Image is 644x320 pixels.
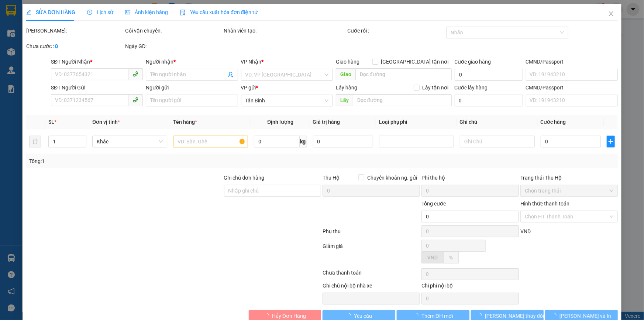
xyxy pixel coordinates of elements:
span: [PERSON_NAME] và In [560,312,612,320]
div: Chưa thanh toán [322,269,421,282]
span: clock-circle [87,10,92,15]
span: phone [132,71,138,77]
div: CMND/Passport [526,58,618,66]
span: loading [413,313,421,318]
div: Cước rồi : [347,27,445,35]
div: Người nhận [146,58,238,66]
span: Lấy [336,94,353,106]
span: VND [520,228,531,234]
th: Loại phụ phí [376,115,457,129]
span: Chọn trạng thái [525,185,613,196]
span: Cước hàng [541,119,566,125]
span: phone [132,97,138,103]
span: loading [346,313,354,318]
span: loading [477,313,485,318]
span: [PERSON_NAME] thay đổi [485,312,544,320]
input: Dọc đường [355,68,452,80]
img: icon [180,10,186,16]
span: Yêu cầu xuất hóa đơn điện tử [180,9,258,15]
span: picture [125,10,130,15]
div: Phụ thu [322,227,421,240]
label: Cước lấy hàng [455,85,488,91]
input: Cước lấy hàng [455,95,523,106]
button: Close [601,4,621,24]
span: kg [300,136,307,147]
div: Người gửi [146,84,238,92]
span: Hủy Đơn Hàng [272,312,306,320]
button: plus [607,136,615,147]
span: Khác [97,136,163,147]
span: VND [427,255,438,261]
span: Đơn vị tính [92,119,120,125]
span: VP Nhận [241,59,262,65]
div: SĐT Người Gửi [51,84,143,92]
div: SĐT Người Nhận [51,58,143,66]
span: user-add [228,72,234,78]
input: Ghi chú đơn hàng [224,185,321,197]
span: % [449,255,453,261]
span: [GEOGRAPHIC_DATA] tận nơi [378,58,452,66]
span: Lịch sử [87,9,113,15]
b: 0 [55,43,58,49]
label: Ghi chú đơn hàng [224,175,265,181]
div: Nhân viên tạo: [224,27,346,35]
span: Giao [336,68,355,80]
div: Giảm giá [322,242,421,267]
input: VD: Bàn, Ghế [173,136,248,147]
th: Ghi chú [457,115,538,129]
span: Tân Bình [245,95,328,106]
span: Yêu cầu [354,312,372,320]
span: Thêm ĐH mới [421,312,453,320]
span: SL [48,119,54,125]
span: close [608,11,614,17]
span: Giá trị hàng [313,119,340,125]
input: Cước giao hàng [455,69,523,81]
label: Cước giao hàng [455,59,491,65]
span: Tổng cước [421,201,446,207]
div: VP gửi [241,84,333,92]
span: Thu Hộ [323,175,340,181]
div: CMND/Passport [526,84,618,92]
div: [PERSON_NAME]: [26,27,124,35]
input: Dọc đường [353,94,452,106]
div: Ngày GD: [125,42,223,50]
span: Giao hàng [336,59,359,65]
div: Ghi chú nội bộ nhà xe [323,282,420,293]
span: Lấy hàng [336,85,357,91]
span: Tên hàng [173,119,197,125]
button: delete [29,136,41,147]
input: Ghi Chú [460,136,535,147]
div: Chi phí nội bộ [421,282,519,293]
span: Ảnh kiện hàng [125,9,168,15]
span: plus [607,139,614,144]
span: loading [552,313,560,318]
span: loading [264,313,272,318]
span: Định lượng [267,119,293,125]
label: Hình thức thanh toán [520,201,569,207]
div: Gói vận chuyển: [125,27,223,35]
div: Tổng: 1 [29,157,249,165]
span: SỬA ĐƠN HÀNG [26,9,75,15]
div: Phí thu hộ [421,174,519,185]
span: edit [26,10,31,15]
span: Chuyển khoản ng. gửi [364,174,420,182]
span: Lấy tận nơi [420,84,452,92]
div: Chưa cước : [26,42,124,50]
div: Trạng thái Thu Hộ [520,174,618,182]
